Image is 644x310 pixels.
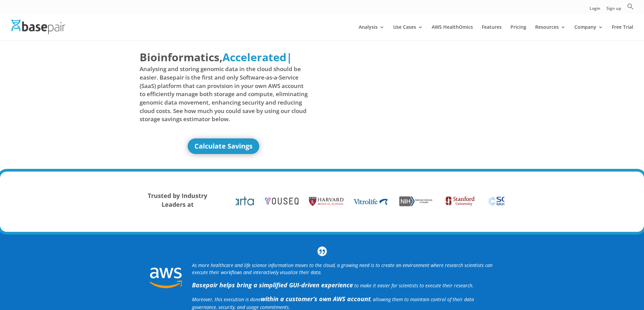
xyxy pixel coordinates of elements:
[393,25,423,41] a: Use Cases
[192,281,353,289] strong: Basepair helps bring a simplified GUI-driven experience
[140,49,222,65] span: Bioinformatics,
[286,50,292,64] span: |
[610,276,636,302] iframe: Drift Widget Chat Controller
[327,49,496,144] iframe: Basepair - NGS Analysis Simplified
[354,282,474,289] span: to make it easier for scientists to execute their research.
[11,20,65,34] img: Basepair
[482,25,502,41] a: Features
[188,138,259,154] a: Calculate Savings
[148,192,207,208] strong: Trusted by Industry Leaders at
[359,25,384,41] a: Analysis
[627,3,634,14] a: Search Icon Link
[606,6,621,14] a: Sign up
[432,25,473,41] a: AWS HealthOmics
[612,25,633,41] a: Free Trial
[261,295,371,303] b: within a customer’s own AWS account
[535,25,566,41] a: Resources
[192,262,493,275] i: As more healthcare and life science information moves to the cloud, a growing need is to create a...
[627,3,634,10] svg: Search
[140,65,308,123] span: Analysing and storing genomic data in the cloud should be easier. Basepair is the first and only ...
[574,25,603,41] a: Company
[222,50,286,64] span: Accelerated
[510,25,526,41] a: Pricing
[590,6,600,14] a: Login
